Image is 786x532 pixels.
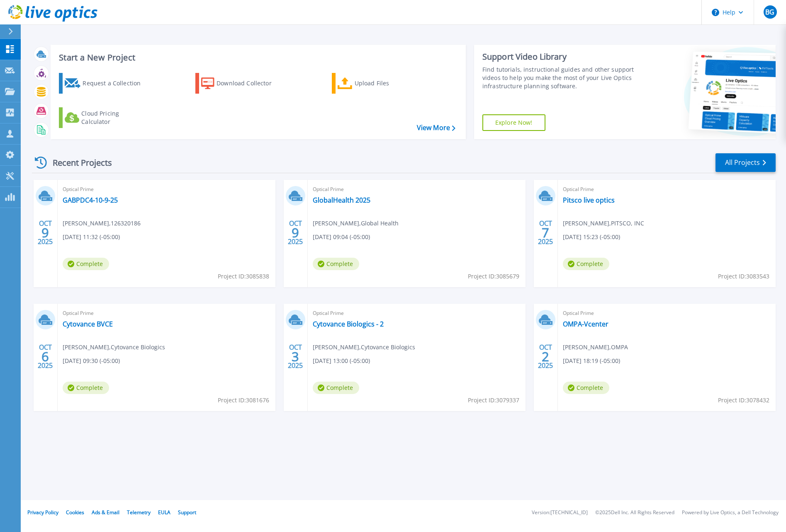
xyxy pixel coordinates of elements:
div: OCT 2025 [538,218,553,248]
div: OCT 2025 [37,341,53,372]
span: [DATE] 13:00 (-05:00) [313,356,370,365]
span: Optical Prime [313,309,521,318]
span: BG [765,9,774,15]
span: Complete [563,382,609,394]
span: Optical Prime [563,185,771,194]
span: Complete [313,382,359,394]
span: [PERSON_NAME] , 126320186 [63,219,141,228]
span: [PERSON_NAME] , OMPA [563,343,628,352]
span: 7 [542,229,549,236]
a: View More [417,124,455,132]
span: 9 [292,229,299,236]
span: Project ID: 3079337 [468,396,519,405]
span: Project ID: 3083543 [718,272,769,281]
span: [DATE] 09:30 (-05:00) [63,356,120,365]
div: Find tutorials, instructional guides and other support videos to help you make the most of your L... [482,65,636,90]
span: Complete [313,258,359,270]
a: Cookies [66,509,84,516]
a: Cytovance Biologics - 2 [313,320,384,328]
span: [DATE] 18:19 (-05:00) [563,356,620,365]
span: Project ID: 3081676 [218,396,269,405]
span: Optical Prime [63,309,270,318]
a: GlobalHealth 2025 [313,196,370,204]
span: Complete [63,382,109,394]
span: Project ID: 3085679 [468,272,519,281]
a: Pitsco live optics [563,196,615,204]
span: 3 [292,353,299,360]
a: Support [178,509,196,516]
div: Download Collector [217,75,283,92]
span: 6 [41,353,49,360]
div: Recent Projects [32,152,123,173]
div: Upload Files [355,75,421,92]
span: [DATE] 09:04 (-05:00) [313,232,370,242]
a: GABPDC4-10-9-25 [63,196,118,204]
span: [PERSON_NAME] , Cytovance Biologics [313,343,415,352]
a: Ads & Email [92,509,119,516]
a: Explore Now! [482,114,545,131]
span: [PERSON_NAME] , PITSCO, INC [563,219,644,228]
span: 2 [542,353,549,360]
span: Project ID: 3078432 [718,396,769,405]
div: Request a Collection [83,75,149,92]
a: All Projects [715,153,776,172]
span: Complete [563,258,609,270]
span: 9 [41,229,49,236]
a: Cloud Pricing Calculator [59,107,151,128]
span: [DATE] 15:23 (-05:00) [563,232,620,242]
a: Cytovance BVCE [63,320,113,328]
li: Powered by Live Optics, a Dell Technology [682,510,779,515]
div: Cloud Pricing Calculator [81,109,148,126]
h3: Start a New Project [59,53,455,62]
span: Optical Prime [63,185,270,194]
li: © 2025 Dell Inc. All Rights Reserved [595,510,674,515]
span: [PERSON_NAME] , Global Health [313,219,399,228]
a: Privacy Policy [27,509,58,516]
div: OCT 2025 [37,218,53,248]
a: EULA [158,509,170,516]
a: Download Collector [195,73,288,94]
span: Optical Prime [563,309,771,318]
div: OCT 2025 [287,341,303,372]
a: OMPA-Vcenter [563,320,608,328]
span: [PERSON_NAME] , Cytovance Biologics [63,343,165,352]
span: Complete [63,258,109,270]
a: Telemetry [127,509,151,516]
a: Request a Collection [59,73,151,94]
div: Support Video Library [482,51,636,62]
a: Upload Files [332,73,424,94]
span: [DATE] 11:32 (-05:00) [63,232,120,242]
span: Optical Prime [313,185,521,194]
div: OCT 2025 [287,218,303,248]
li: Version: [TECHNICAL_ID] [532,510,588,515]
span: Project ID: 3085838 [218,272,269,281]
div: OCT 2025 [538,341,553,372]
